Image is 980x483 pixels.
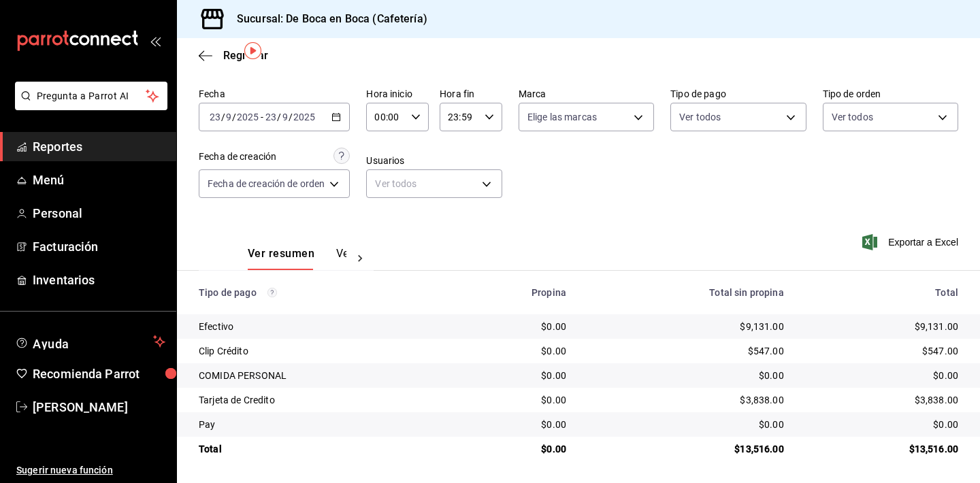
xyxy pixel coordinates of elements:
div: $0.00 [806,418,958,431]
label: Hora inicio [366,89,429,99]
div: $13,516.00 [588,442,784,456]
img: Tooltip marker [244,42,261,59]
span: - [261,112,263,122]
div: Fecha de creación [199,150,276,164]
div: Total sin propina [588,287,784,298]
div: $13,516.00 [806,442,958,456]
div: $547.00 [806,344,958,358]
h3: Sucursal: De Boca en Boca (Cafetería) [226,11,427,27]
span: / [221,112,225,122]
span: Sugerir nueva función [16,463,165,478]
div: Total [806,287,958,298]
button: Exportar a Excel [865,234,958,250]
input: -- [225,112,232,122]
span: Facturación [33,237,165,256]
span: Elige las marcas [527,110,597,124]
span: Recomienda Parrot [33,365,165,383]
span: Reportes [33,137,165,156]
div: $0.00 [588,418,784,431]
div: $0.00 [588,369,784,382]
div: Propina [460,287,566,298]
div: Tarjeta de Credito [199,393,438,407]
div: Tipo de pago [199,287,438,298]
span: / [289,112,293,122]
div: $9,131.00 [806,320,958,333]
input: -- [209,112,221,122]
div: navigation tabs [248,247,346,270]
span: Regresar [223,49,268,62]
button: open_drawer_menu [150,35,161,46]
div: $3,838.00 [806,393,958,407]
span: Ayuda [33,333,148,350]
div: $547.00 [588,344,784,358]
button: Ver pagos [336,247,387,270]
span: Ver todos [832,110,873,124]
label: Fecha [199,89,350,99]
div: Ver todos [366,169,502,198]
input: ---- [236,112,259,122]
label: Tipo de pago [670,89,806,99]
span: Menú [33,171,165,189]
input: ---- [293,112,316,122]
span: Fecha de creación de orden [208,177,325,190]
div: $0.00 [460,442,566,456]
button: Ver resumen [248,247,314,270]
span: Inventarios [33,271,165,289]
button: Regresar [199,49,268,62]
label: Marca [519,89,654,99]
input: -- [265,112,277,122]
label: Tipo de orden [823,89,958,99]
span: Ver todos [679,110,721,124]
span: / [277,112,281,122]
a: Pregunta a Parrot AI [10,99,167,113]
div: Pay [199,418,438,431]
label: Usuarios [366,156,502,165]
span: / [232,112,236,122]
svg: Los pagos realizados con Pay y otras terminales son montos brutos. [267,288,277,297]
div: $0.00 [460,418,566,431]
div: $0.00 [460,393,566,407]
span: Personal [33,204,165,222]
div: $0.00 [460,369,566,382]
div: $3,838.00 [588,393,784,407]
button: Pregunta a Parrot AI [15,82,167,110]
div: Efectivo [199,320,438,333]
div: COMIDA PERSONAL [199,369,438,382]
div: Clip Crédito [199,344,438,358]
span: [PERSON_NAME] [33,398,165,416]
div: Total [199,442,438,456]
div: $0.00 [460,344,566,358]
div: $0.00 [806,369,958,382]
div: $0.00 [460,320,566,333]
span: Pregunta a Parrot AI [37,89,146,103]
input: -- [282,112,289,122]
label: Hora fin [440,89,502,99]
div: $9,131.00 [588,320,784,333]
